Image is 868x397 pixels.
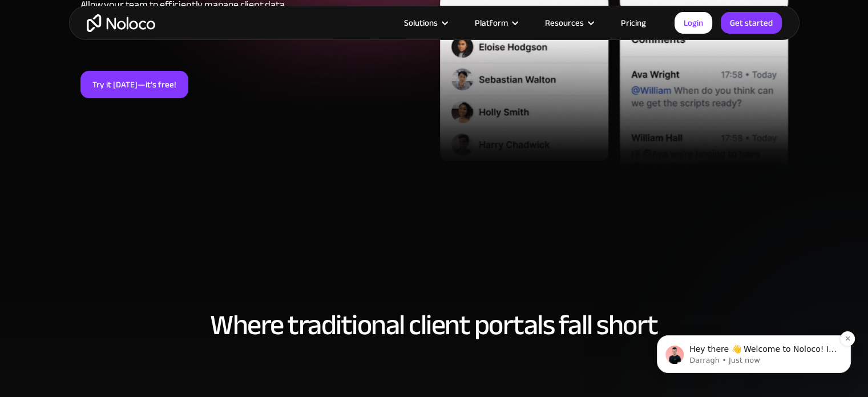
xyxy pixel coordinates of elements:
[50,92,197,102] p: Message from Darragh, sent Just now
[26,82,44,101] img: Profile image for Darragh
[80,71,188,98] a: Try it [DATE]—it’s free!
[50,81,197,92] p: Hey there 👋 Welcome to Noloco! If you have any questions, just reply to this message. [GEOGRAPHIC...
[607,15,660,30] a: Pricing
[390,15,461,30] div: Solutions
[531,15,607,30] div: Resources
[461,15,531,30] div: Platform
[675,12,712,34] a: Login
[80,310,788,340] h2: Where traditional client portals fall short
[87,14,155,32] a: home
[640,263,868,391] iframe: Intercom notifications message
[475,15,508,30] div: Platform
[721,12,782,34] a: Get started
[545,15,584,30] div: Resources
[404,15,438,30] div: Solutions
[200,68,215,83] button: Dismiss notification
[17,72,211,110] div: message notification from Darragh, Just now. Hey there 👋 Welcome to Noloco! If you have any quest...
